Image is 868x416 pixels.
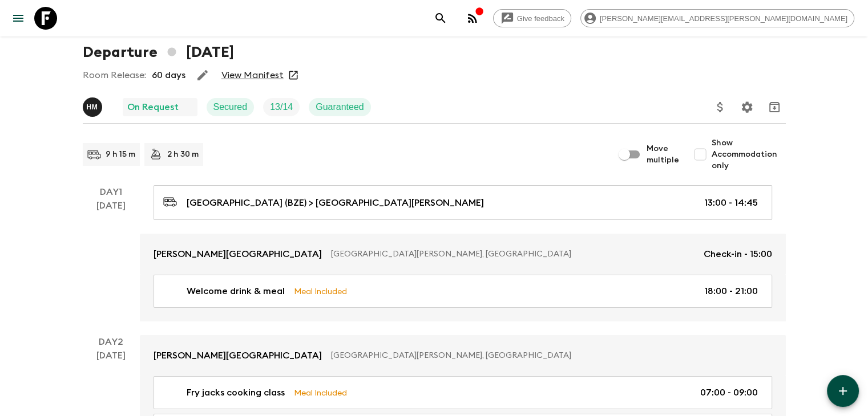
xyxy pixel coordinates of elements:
p: Day 1 [83,185,140,199]
p: H M [87,103,98,112]
span: Move multiple [647,143,680,166]
p: Welcome drink & meal [187,284,285,298]
p: 18:00 - 21:00 [704,284,758,298]
p: [PERSON_NAME][GEOGRAPHIC_DATA] [154,247,322,261]
p: [PERSON_NAME][GEOGRAPHIC_DATA] [154,349,322,362]
a: [PERSON_NAME][GEOGRAPHIC_DATA][GEOGRAPHIC_DATA][PERSON_NAME], [GEOGRAPHIC_DATA]Check-in - 15:00 [140,234,786,275]
p: [GEOGRAPHIC_DATA][PERSON_NAME], [GEOGRAPHIC_DATA] [331,350,763,361]
p: Meal Included [294,285,347,297]
a: Welcome drink & mealMeal Included18:00 - 21:00 [154,275,772,308]
p: [GEOGRAPHIC_DATA][PERSON_NAME], [GEOGRAPHIC_DATA] [331,248,695,260]
button: Update Price, Early Bird Discount and Costs [709,96,732,119]
p: Check-in - 15:00 [704,247,772,261]
a: [PERSON_NAME][GEOGRAPHIC_DATA][GEOGRAPHIC_DATA][PERSON_NAME], [GEOGRAPHIC_DATA] [140,335,786,376]
h1: Departure [DATE] [83,41,234,64]
div: [PERSON_NAME][EMAIL_ADDRESS][PERSON_NAME][DOMAIN_NAME] [580,9,854,27]
div: [DATE] [96,199,126,321]
a: Fry jacks cooking classMeal Included07:00 - 09:00 [154,376,772,409]
button: HM [83,97,104,117]
p: Secured [213,100,248,114]
p: 13 / 14 [270,100,293,114]
p: Meal Included [294,386,347,399]
p: Guaranteed [316,100,364,114]
span: [PERSON_NAME][EMAIL_ADDRESS][PERSON_NAME][DOMAIN_NAME] [594,14,854,23]
p: Fry jacks cooking class [187,386,285,399]
p: [GEOGRAPHIC_DATA] (BZE) > [GEOGRAPHIC_DATA][PERSON_NAME] [187,196,484,210]
div: Trip Fill [263,98,300,116]
button: search adventures [429,7,452,30]
p: 07:00 - 09:00 [700,386,758,399]
a: [GEOGRAPHIC_DATA] (BZE) > [GEOGRAPHIC_DATA][PERSON_NAME]13:00 - 14:45 [154,185,772,220]
a: View Manifest [221,70,284,81]
button: menu [7,7,30,30]
p: 13:00 - 14:45 [704,196,758,210]
button: Settings [736,96,758,119]
p: 60 days [152,68,185,82]
span: Show Accommodation only [712,137,786,172]
div: Secured [207,98,255,116]
p: Day 2 [83,335,140,349]
a: Give feedback [493,9,571,27]
p: 9 h 15 m [106,149,135,160]
p: 2 h 30 m [167,149,199,160]
p: On Request [127,100,179,114]
button: Archive (Completed, Cancelled or Unsynced Departures only) [763,96,786,119]
span: Give feedback [511,14,571,23]
span: Hob Medina [83,101,104,110]
p: Room Release: [83,68,146,82]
